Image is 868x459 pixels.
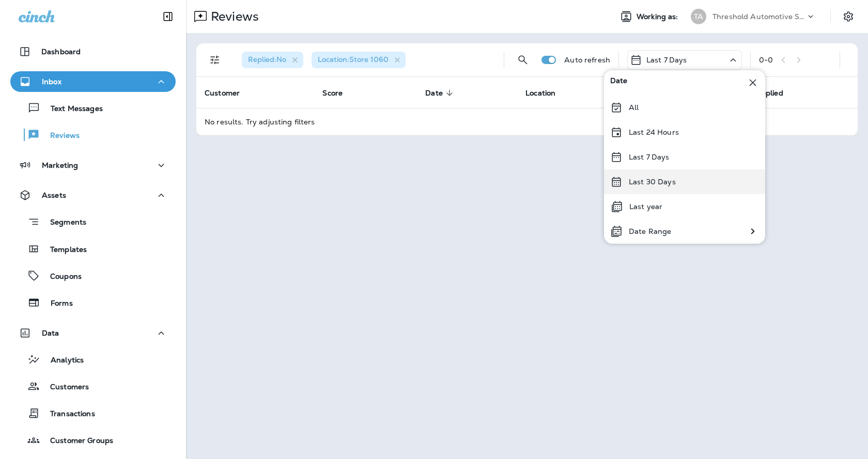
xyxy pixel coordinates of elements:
[564,56,610,64] p: Auto refresh
[629,178,676,186] p: Last 30 Days
[756,88,797,98] span: Replied
[691,9,706,24] div: TA
[205,88,253,98] span: Customer
[40,436,113,446] p: Customer Groups
[10,429,176,451] button: Customer Groups
[40,272,82,282] p: Coupons
[10,238,176,260] button: Templates
[629,227,671,235] p: Date Range
[42,77,61,86] p: Inbox
[10,402,176,424] button: Transactions
[10,292,176,313] button: Forms
[10,41,176,62] button: Dashboard
[42,329,59,337] p: Data
[629,128,679,136] p: Last 24 Hours
[756,89,783,98] span: Replied
[40,409,95,419] p: Transactions
[10,71,176,92] button: Inbox
[10,185,176,205] button: Assets
[207,9,259,24] p: Reviews
[42,191,66,199] p: Assets
[40,383,89,392] p: Customers
[40,218,86,228] p: Segments
[205,89,240,98] span: Customer
[40,356,84,366] p: Analytics
[10,97,176,119] button: Text Messages
[205,50,225,70] button: Filters
[525,89,555,98] span: Location
[513,50,533,70] button: Search Reviews
[322,89,343,98] span: Score
[10,124,176,146] button: Reviews
[10,265,176,287] button: Coupons
[322,88,356,98] span: Score
[637,12,680,21] span: Working as:
[629,153,670,161] p: Last 7 Days
[312,52,406,68] div: Location:Store 1060
[610,76,628,89] span: Date
[248,55,286,64] span: Replied : No
[10,375,176,397] button: Customers
[318,55,389,64] span: Location : Store 1060
[839,7,858,26] button: Settings
[10,323,176,343] button: Data
[153,6,182,27] button: Collapse Sidebar
[42,161,78,169] p: Marketing
[40,104,103,114] p: Text Messages
[425,89,443,98] span: Date
[40,245,87,255] p: Templates
[425,88,456,98] span: Date
[759,56,773,64] div: 0 - 0
[712,12,805,21] p: Threshold Automotive Service dba Grease Monkey
[40,299,73,309] p: Forms
[629,103,639,112] p: All
[10,155,176,176] button: Marketing
[40,131,80,141] p: Reviews
[242,52,303,68] div: Replied:No
[10,349,176,370] button: Analytics
[10,211,176,233] button: Segments
[629,202,662,211] p: Last year
[646,56,687,64] p: Last 7 Days
[525,88,569,98] span: Location
[41,48,81,56] p: Dashboard
[196,108,858,135] td: No results. Try adjusting filters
